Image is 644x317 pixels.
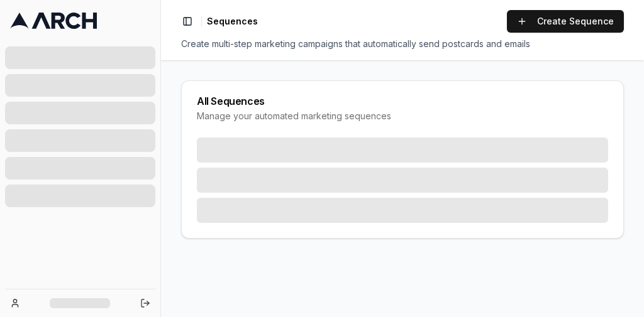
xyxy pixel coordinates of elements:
span: Sequences [207,15,258,28]
div: Manage your automated marketing sequences [197,110,608,122]
div: Create multi-step marketing campaigns that automatically send postcards and emails [181,38,624,50]
a: Create Sequence [507,10,624,33]
button: Log out [136,294,154,312]
div: All Sequences [197,96,608,106]
nav: breadcrumb [207,15,258,28]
